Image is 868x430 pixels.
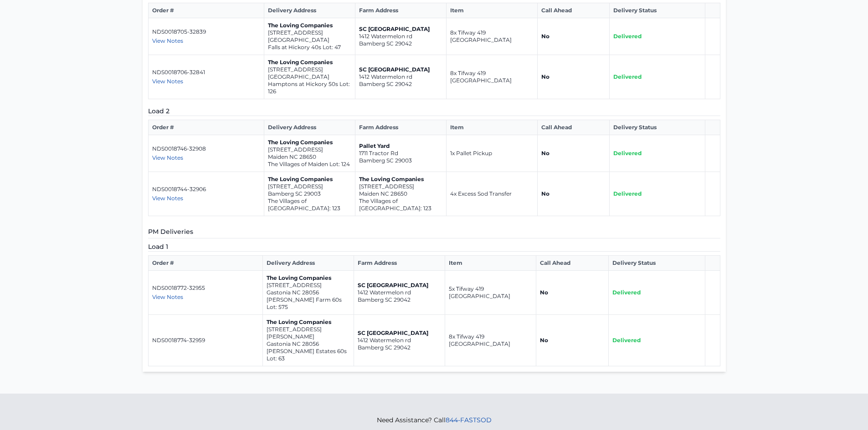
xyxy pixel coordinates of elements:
[268,161,351,168] p: The Villages of Maiden Lot: 124
[268,146,351,153] p: [STREET_ADDRESS]
[612,289,641,296] span: Delivered
[268,81,351,95] p: Hamptons at Hickory 50s Lot: 126
[446,18,537,55] td: 8x Tifway 419 [GEOGRAPHIC_DATA]
[609,120,705,135] th: Delivery Status
[446,3,537,18] th: Item
[267,319,350,326] p: The Loving Companies
[540,337,548,344] strong: No
[355,120,446,135] th: Farm Address
[612,337,641,344] span: Delivered
[268,176,351,183] p: The Loving Companies
[267,282,350,289] p: [STREET_ADDRESS]
[268,183,351,190] p: [STREET_ADDRESS]
[358,282,441,289] p: SC [GEOGRAPHIC_DATA]
[541,190,550,197] strong: No
[613,73,642,80] span: Delivered
[267,296,350,311] p: [PERSON_NAME] Farm 60s Lot: 575
[268,22,351,29] p: The Loving Companies
[445,271,536,315] td: 5x Tifway 419 [GEOGRAPHIC_DATA]
[267,274,350,282] p: The Loving Companies
[446,416,492,424] a: 844-FASTSOD
[359,176,442,183] p: The Loving Companies
[536,256,609,271] th: Call Ahead
[268,44,351,51] p: Falls at Hickory 40s Lot: 47
[541,150,550,157] strong: No
[268,73,351,81] p: [GEOGRAPHIC_DATA]
[359,183,442,190] p: [STREET_ADDRESS]
[541,73,550,80] strong: No
[267,340,350,348] p: Gastonia NC 28056
[267,289,350,296] p: Gastonia NC 28056
[540,289,548,296] strong: No
[152,78,183,85] span: View Notes
[358,289,441,296] p: 1412 Watermelon rd
[354,256,445,271] th: Farm Address
[152,145,260,152] p: NDS0018746-32908
[613,150,642,157] span: Delivered
[446,55,537,99] td: 8x Tifway 419 [GEOGRAPHIC_DATA]
[359,33,442,40] p: 1412 Watermelon rd
[359,81,442,88] p: Bamberg SC 29042
[152,154,183,161] span: View Notes
[358,296,441,304] p: Bamberg SC 29042
[152,28,260,35] p: NDS0018705-32839
[358,329,441,337] p: SC [GEOGRAPHIC_DATA]
[268,59,351,66] p: The Loving Companies
[268,29,351,36] p: [STREET_ADDRESS]
[264,3,355,18] th: Delivery Address
[152,195,183,202] span: View Notes
[152,69,260,76] p: NDS0018706-32841
[268,190,351,197] p: Bamberg SC 29003
[268,139,351,146] p: The Loving Companies
[613,33,642,40] span: Delivered
[359,142,442,150] p: Pallet Yard
[148,120,264,135] th: Order #
[263,256,354,271] th: Delivery Address
[359,150,442,157] p: 1711 Tractor Rd
[359,40,442,47] p: Bamberg SC 29042
[613,190,642,197] span: Delivered
[359,66,442,73] p: SC [GEOGRAPHIC_DATA]
[148,227,720,238] h5: PM Deliveries
[152,284,259,292] p: NDS0018772-32955
[152,293,183,300] span: View Notes
[609,256,705,271] th: Delivery Status
[359,190,442,197] p: Maiden NC 28650
[152,186,260,193] p: NDS0018744-32906
[267,348,350,362] p: [PERSON_NAME] Estates 60s Lot: 63
[377,415,492,425] p: Need Assistance? Call
[446,172,537,216] td: 4x Excess Sod Transfer
[267,326,350,340] p: [STREET_ADDRESS][PERSON_NAME]
[152,337,259,344] p: NDS0018774-32959
[268,36,351,44] p: [GEOGRAPHIC_DATA]
[355,3,446,18] th: Farm Address
[268,153,351,161] p: Maiden NC 28650
[359,157,442,164] p: Bamberg SC 29003
[537,3,609,18] th: Call Ahead
[264,120,355,135] th: Delivery Address
[445,315,536,366] td: 8x Tifway 419 [GEOGRAPHIC_DATA]
[148,3,264,18] th: Order #
[537,120,609,135] th: Call Ahead
[148,242,720,252] h5: Load 1
[359,25,442,33] p: SC [GEOGRAPHIC_DATA]
[268,197,351,212] p: The Villages of [GEOGRAPHIC_DATA]: 123
[358,337,441,344] p: 1412 Watermelon rd
[446,135,537,172] td: 1x Pallet Pickup
[609,3,705,18] th: Delivery Status
[446,120,537,135] th: Item
[541,33,550,40] strong: No
[359,197,442,212] p: The Villages of [GEOGRAPHIC_DATA]: 123
[445,256,536,271] th: Item
[148,106,720,116] h5: Load 2
[268,66,351,73] p: [STREET_ADDRESS]
[148,256,263,271] th: Order #
[152,37,183,44] span: View Notes
[359,73,442,81] p: 1412 Watermelon rd
[358,344,441,351] p: Bamberg SC 29042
